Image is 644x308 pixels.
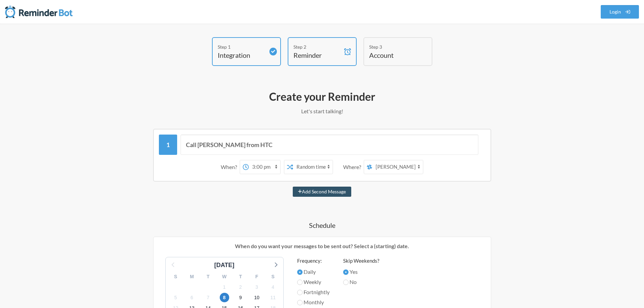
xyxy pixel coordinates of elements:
div: Step 1 [218,43,265,50]
input: Yes [343,269,349,275]
span: Saturday, November 8, 2025 [220,293,229,302]
label: No [343,278,379,286]
span: Tuesday, November 4, 2025 [268,282,278,292]
input: Monthly [297,300,303,305]
div: Where? [343,160,364,174]
span: Wednesday, November 5, 2025 [171,293,181,302]
span: Tuesday, November 11, 2025 [268,293,278,302]
label: Fortnightly [297,288,330,296]
input: Message [181,135,478,155]
div: [DATE] [212,261,237,270]
h2: Create your Reminder [126,90,518,104]
div: T [233,271,249,282]
img: Reminder Bot [5,5,73,19]
p: Let's start talking! [126,107,518,115]
h4: Schedule [126,220,518,230]
label: Weekly [297,278,330,286]
h4: Reminder [293,50,341,60]
input: Fortnightly [297,290,303,295]
div: When? [221,160,240,174]
div: M [184,271,200,282]
span: Sunday, November 9, 2025 [236,293,245,302]
input: Weekly [297,280,303,285]
div: Step 3 [369,43,416,50]
div: F [249,271,265,282]
span: Saturday, November 1, 2025 [220,282,229,292]
a: Login [601,5,639,19]
span: Thursday, November 6, 2025 [187,293,197,302]
label: Yes [343,268,379,276]
p: When do you want your messages to be sent out? Select a (starting) date. [159,242,486,250]
span: Sunday, November 2, 2025 [236,282,245,292]
div: S [168,271,184,282]
div: S [265,271,281,282]
div: Step 2 [293,43,341,50]
h4: Account [369,50,416,60]
input: No [343,280,349,285]
span: Friday, November 7, 2025 [204,293,213,302]
label: Frequency: [297,257,330,265]
div: T [200,271,216,282]
h4: Integration [218,50,265,60]
label: Skip Weekends? [343,257,379,265]
span: Monday, November 3, 2025 [252,282,262,292]
span: Monday, November 10, 2025 [252,293,262,302]
input: Daily [297,269,303,275]
label: Daily [297,268,330,276]
button: Add Second Message [293,187,351,197]
label: Monthly [297,298,330,306]
div: W [216,271,233,282]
